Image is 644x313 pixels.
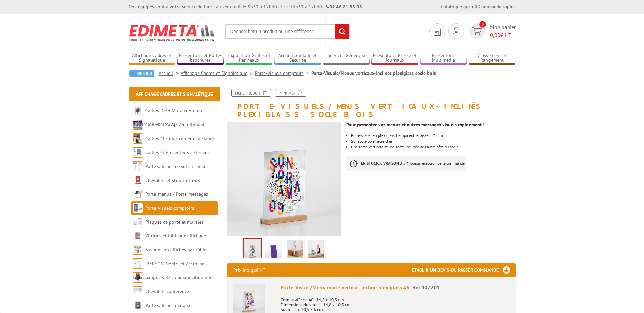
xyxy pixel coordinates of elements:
a: Présentoirs Presse et Journaux [371,53,418,64]
p: à réception de la commande [346,156,466,171]
span: 0 [479,21,486,28]
a: Accueil Guidage et Sécurité [274,53,321,64]
img: Cimaises et Accroches tableaux [133,258,143,269]
input: rechercher [335,24,349,39]
h3: Etablir un devis ou passer commande [412,263,516,277]
a: Retour [129,70,154,77]
img: porte_visuel_menu_mixtes_vertical_incline_plexi_socle_bois_3.jpg [287,240,303,261]
img: devis rapide [434,27,441,36]
li: Une fente verticale et une fente inclinée de l'autre côté du socle [351,145,515,149]
a: Chevalets conférence [145,288,189,294]
img: devis rapide [453,27,460,35]
a: Exposition Grilles et Panneaux [226,53,273,64]
strong: 01 46 81 33 03 [326,4,362,10]
a: Classement et Rangement [469,53,516,64]
li: Porte-visuel en plexiglass transparent, épaisseur 2 mm [351,133,515,138]
a: Porte-visuels comptoirs [145,205,194,211]
a: Affichage Cadres et Signalétique [129,53,176,64]
a: Imprimer [275,89,306,97]
img: Chevalets et stop trottoirs [133,175,143,185]
a: devis rapide 0 Mon panier 0,00€ HT [467,23,516,39]
a: Accueil [159,70,181,76]
a: Cadres Deco Muraux Alu ou [GEOGRAPHIC_DATA] [133,108,202,128]
img: Porte-affiches muraux [133,300,143,310]
img: porte_visuel_menu_mixtes_vertical_incline_plexi_socle_bois_2.png [265,240,282,261]
a: Présentoirs et Porte-brochures [177,53,224,64]
strong: Pour présenter vos menus et autres messages visuels rapidement ! [346,122,484,128]
img: Plaques de porte et murales [133,217,143,227]
span: Mon panier [490,23,516,39]
a: Plaques de porte et murales [145,219,203,225]
a: Porte-affiches muraux [145,302,190,308]
a: Cadres Clic-Clac couleurs à clapet [145,135,214,142]
a: Porte-menus / Porte-messages [145,191,208,197]
img: Vitrines et tableaux affichage [133,231,143,241]
span: € HT [490,31,516,39]
a: Suspension affiches par câbles [145,247,208,253]
img: 407701_porte-visuel_menu_verticaux_incline_2.jpg [308,240,324,261]
img: porte_visuel_menu_mixtes_vertical_incline_plexi_socle_bois.png [227,122,342,236]
input: Rechercher un produit ou une référence... [225,24,350,39]
a: Porte-visuels comptoirs [255,70,311,76]
a: Cadres Clic-Clac Alu Clippant [145,122,205,128]
img: Porte-affiches de sol sur pied [133,161,143,171]
img: Porte-menus / Porte-messages [133,189,143,199]
a: Fiche produit [231,89,271,97]
img: Cadres Deco Muraux Alu ou Bois [133,106,143,116]
img: Cadres Clic-Clac couleurs à clapet [133,133,143,144]
a: Affichage Cadres et Signalétique [136,91,213,97]
a: Commande rapide [479,4,516,10]
img: Edimeta [129,20,215,45]
a: Cadres et Présentoirs Extérieur [145,149,209,155]
span: 0,00 [490,32,500,38]
img: Cadres et Présentoirs Extérieur [133,147,143,158]
img: Chevalets conférence [133,286,143,296]
p: Prix indiqué HT [233,263,265,277]
img: Suspension affiches par câbles [133,245,143,255]
a: Supports de communication bois [145,274,214,280]
a: Chevalets et stop trottoirs [145,177,200,183]
a: Porte-affiches de sol sur pied [145,163,205,169]
strong: EN STOCK, LIVRAISON 3 à 4 jours [361,161,418,166]
p: Format affiche A6 - 14,8 x 10,5 cm Dimensions du visuel : 14,8 x 10,5 cm Socle : 2 x 10,5 x 6 cm [281,293,510,312]
h1: Porte-Visuels/Menus verticaux-inclinés plexiglass socle bois [222,89,521,119]
a: Vitrines et tableaux affichage [145,233,206,239]
div: Nos équipes sont à votre service du lundi au vendredi de 8h30 à 12h30 et de 13h30 à 17h30 [129,3,362,10]
a: Présentoirs Multimédia [420,53,467,64]
a: Catalogue gratuit [441,4,478,10]
span: Réf.407701 [412,284,440,291]
a: Services Généraux [323,53,370,64]
img: Porte-visuels comptoirs [133,203,143,213]
div: | [441,3,516,10]
a: [PERSON_NAME] et Accroches tableaux [133,260,206,280]
img: devis rapide [472,27,482,35]
img: porte_visuel_menu_mixtes_vertical_incline_plexi_socle_bois.png [244,239,261,260]
div: Porte-Visuel/Menu mixte vertical-incliné plexiglass A6 - [281,284,510,291]
li: Porte-Visuels/Menus verticaux-inclinés plexiglass socle bois [311,70,436,77]
a: Affichage Cadres et Signalétique [181,70,255,76]
li: Sur socle bois hêtre clair [351,139,515,143]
